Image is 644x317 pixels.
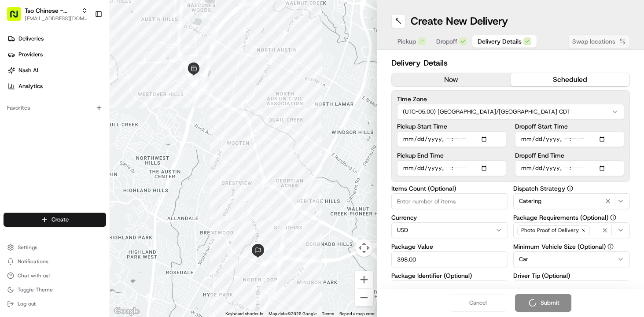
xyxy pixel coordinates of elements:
span: Catering [519,197,541,205]
button: Package Requirements (Optional) [610,214,616,221]
button: Catering [513,193,630,209]
label: Driver Tip (Optional) [513,273,630,279]
span: Notifications [18,258,48,265]
img: Google [112,306,141,317]
button: Tso Chinese - Catering [25,6,78,15]
label: Package Identifier (Optional) [391,273,508,279]
h1: Create New Delivery [411,14,508,28]
input: Enter package identifier [391,280,508,296]
div: Favorites [4,101,106,115]
button: Minimum Vehicle Size (Optional) [607,243,614,250]
a: 💻API Documentation [71,124,145,140]
label: Currency [391,214,508,221]
span: Pylon [88,149,107,156]
label: Dispatch Strategy [513,185,630,192]
a: 📗Knowledge Base [5,124,71,140]
label: Dropoff End Time [515,152,624,158]
label: Package Requirements (Optional) [513,214,630,221]
span: Pickup [397,37,416,46]
span: Dropoff [436,37,457,46]
p: Welcome 👋 [9,35,160,49]
button: Toggle Theme [4,284,106,296]
span: Providers [18,51,43,59]
button: Tso Chinese - Catering[EMAIL_ADDRESS][DOMAIN_NAME] [4,4,91,25]
button: Notifications [4,255,106,268]
label: Dropoff Start Time [515,123,624,129]
button: Start new chat [150,87,160,97]
div: Start new chat [30,84,144,93]
input: Enter number of items [391,193,508,209]
input: Clear [23,57,145,66]
span: Create [52,216,69,224]
button: Create [4,213,106,227]
span: Log out [18,300,36,307]
div: 📗 [9,129,16,136]
label: Pickup End Time [397,152,506,158]
label: Package Value [391,243,508,250]
a: Powered byPylon [62,149,107,156]
img: Nash [9,9,26,26]
a: Deliveries [4,32,110,46]
button: scheduled [511,73,629,86]
span: API Documentation [83,128,141,136]
span: Deliveries [18,35,44,43]
span: Analytics [18,82,43,90]
button: Chat with us! [4,269,106,282]
label: Minimum Vehicle Size (Optional) [513,243,630,250]
span: Toggle Theme [18,286,53,293]
a: Open this area in Google Maps (opens a new window) [112,306,141,317]
label: Time Zone [397,96,625,102]
span: Knowledge Base [18,128,67,136]
img: 1736555255976-a54dd68f-1ca7-489b-9aae-adbdc363a1c4 [9,84,25,100]
button: Zoom out [355,289,373,306]
button: now [392,73,511,86]
a: Nash AI [4,63,110,77]
button: Photo Proof of Delivery [513,222,630,238]
button: Dispatch Strategy [567,185,573,192]
span: Nash AI [18,66,38,74]
input: Enter package value [391,251,508,267]
span: Map data ©2025 Google [269,311,316,316]
span: Delivery Details [478,37,522,46]
a: Analytics [4,79,110,93]
div: 💻 [74,129,81,136]
h2: Delivery Details [391,57,630,69]
button: Log out [4,298,106,310]
label: Pickup Start Time [397,123,506,129]
button: [EMAIL_ADDRESS][DOMAIN_NAME] [25,15,88,22]
span: Settings [18,244,37,251]
a: Providers [4,48,110,62]
span: Photo Proof of Delivery [521,227,579,234]
a: Terms [322,311,334,316]
div: We're available if you need us! [30,93,111,100]
button: Zoom in [355,271,373,288]
button: Keyboard shortcuts [225,311,263,317]
input: Enter driver tip amount [513,280,630,296]
a: Report a map error [339,311,375,316]
button: Settings [4,241,106,254]
button: Map camera controls [355,239,373,257]
label: Items Count (Optional) [391,185,508,192]
span: Chat with us! [18,272,50,279]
